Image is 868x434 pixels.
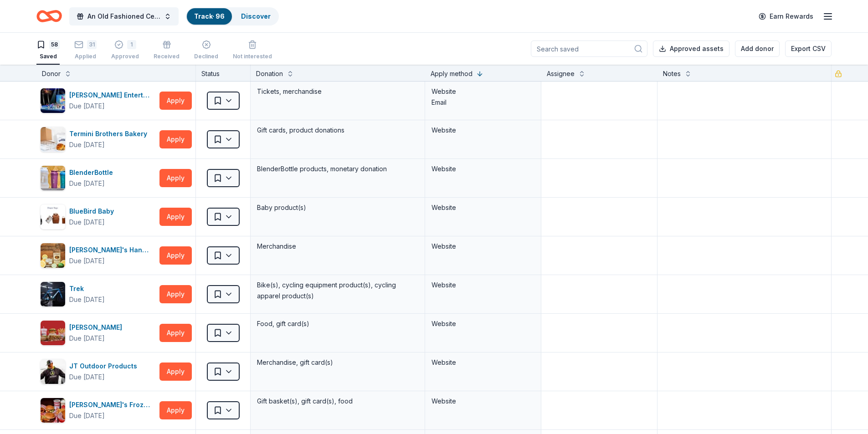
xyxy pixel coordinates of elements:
div: [PERSON_NAME]'s Frozen Custard & Steakburgers [69,399,156,410]
button: Apply [159,246,192,265]
div: Assignee [547,68,575,79]
button: Image for BlueBird BabyBlueBird BabyDue [DATE] [40,204,156,230]
div: Donation [256,68,283,79]
div: Website [431,202,534,213]
button: Image for Termini Brothers BakeryTermini Brothers BakeryDue [DATE] [40,127,156,152]
div: Saved [36,53,60,60]
div: Bike(s), cycling equipment product(s), cycling apparel product(s) [256,279,419,302]
div: Website [431,318,534,329]
div: Termini Brothers Bakery [69,128,151,139]
div: Due [DATE] [69,217,105,228]
img: Image for Portillo's [41,321,65,345]
a: Track· 96 [194,12,225,20]
button: Not interested [233,36,272,65]
div: Apply method [431,68,473,79]
img: Image for BlueBird Baby [41,204,65,229]
button: Apply [159,169,192,187]
div: [PERSON_NAME] [69,322,126,333]
div: Due [DATE] [69,372,105,383]
div: BlueBird Baby [69,206,118,217]
div: Website [431,396,534,407]
div: Received [154,53,180,60]
div: Gift cards, product donations [256,124,419,137]
button: An Old Fashioned Celtic Christmas [69,7,179,26]
div: Food, gift card(s) [256,317,419,330]
div: Website [431,86,534,97]
div: Due [DATE] [69,294,105,305]
div: Due [DATE] [69,255,105,266]
div: JT Outdoor Products [69,361,141,372]
div: Donor [42,68,61,79]
div: Due [DATE] [69,139,105,150]
div: Merchandise [256,240,419,253]
button: Add donor [735,41,780,57]
button: 58Saved [36,36,60,65]
button: Image for Trek TrekDue [DATE] [40,281,156,307]
button: 31Applied [74,36,97,65]
div: Website [431,125,534,136]
a: Discover [241,12,271,20]
input: Search saved [531,41,647,57]
div: Website [431,357,534,368]
div: 1 [127,40,136,49]
img: Image for Freddy's Frozen Custard & Steakburgers [41,398,65,423]
button: Apply [159,130,192,148]
div: Merchandise, gift card(s) [256,356,419,369]
button: Track· 96Discover [186,7,279,26]
div: [PERSON_NAME] Entertainment [69,90,156,101]
div: Not interested [233,53,272,60]
div: 31 [87,40,97,49]
img: Image for Trek [41,282,65,306]
div: Approved [111,53,139,60]
div: Due [DATE] [69,178,105,189]
img: Image for BlenderBottle [41,166,65,190]
a: Home [36,5,62,27]
button: Image for Portillo's[PERSON_NAME]Due [DATE] [40,320,156,346]
div: Notes [663,68,681,79]
img: Image for Feld Entertainment [41,88,65,113]
img: Image for Termini Brothers Bakery [41,127,65,152]
div: Status [196,65,251,81]
button: Apply [159,363,192,381]
button: Apply [159,285,192,303]
button: Image for JT Outdoor ProductsJT Outdoor ProductsDue [DATE] [40,359,156,384]
div: Gift basket(s), gift card(s), food [256,395,419,408]
button: Apply [159,208,192,226]
div: Declined [194,53,218,60]
button: Image for BlenderBottleBlenderBottleDue [DATE] [40,165,156,191]
button: Apply [159,92,192,110]
div: Applied [74,53,97,60]
div: Baby product(s) [256,201,419,214]
div: 58 [49,40,60,49]
button: Apply [159,401,192,419]
div: Tickets, merchandise [256,85,419,98]
div: [PERSON_NAME]'s Handmade Vodka [69,245,156,255]
div: Trek [69,283,105,294]
button: Approved assets [653,41,729,57]
img: Image for Tito's Handmade Vodka [41,243,65,268]
div: BlenderBottle products, monetary donation [256,163,419,175]
button: Image for Feld Entertainment[PERSON_NAME] EntertainmentDue [DATE] [40,88,156,113]
button: Export CSV [785,41,832,57]
a: Earn Rewards [753,8,819,25]
div: Website [431,163,534,174]
div: Due [DATE] [69,333,105,344]
div: Due [DATE] [69,410,105,421]
button: Image for Tito's Handmade Vodka[PERSON_NAME]'s Handmade VodkaDue [DATE] [40,243,156,268]
div: Due [DATE] [69,101,105,112]
img: Image for JT Outdoor Products [41,359,65,384]
div: Email [431,97,534,108]
button: 1Approved [111,36,139,65]
span: An Old Fashioned Celtic Christmas [87,11,160,22]
button: Apply [159,324,192,342]
button: Declined [194,36,218,65]
button: Image for Freddy's Frozen Custard & Steakburgers[PERSON_NAME]'s Frozen Custard & SteakburgersDue ... [40,398,156,423]
button: Received [154,36,180,65]
div: Website [431,241,534,252]
div: BlenderBottle [69,167,117,178]
div: Website [431,280,534,291]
